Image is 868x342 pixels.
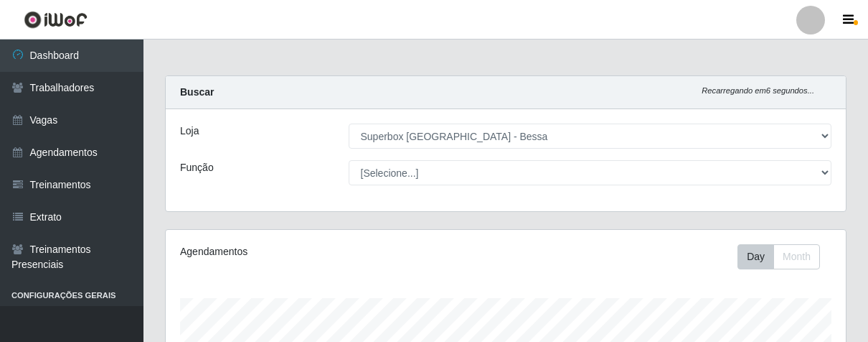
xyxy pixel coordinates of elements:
div: Toolbar with button groups [737,244,831,269]
button: Day [737,244,774,269]
label: Função [180,160,214,175]
button: Month [773,244,820,269]
img: CoreUI Logo [24,11,88,29]
label: Loja [180,124,199,139]
i: Recarregando em 6 segundos... [702,86,814,95]
div: First group [737,244,820,269]
div: Agendamentos [180,244,439,259]
strong: Buscar [180,86,214,98]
